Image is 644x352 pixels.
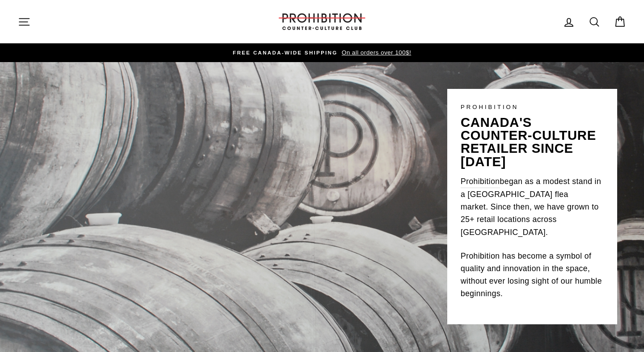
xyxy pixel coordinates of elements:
p: Prohibition has become a symbol of quality and innovation in the space, without ever losing sight... [461,250,604,300]
span: On all orders over 100$! [339,49,411,56]
a: Prohibition [461,175,500,188]
span: FREE CANADA-WIDE SHIPPING [233,50,338,55]
p: canada's counter-culture retailer since [DATE] [461,116,604,168]
img: PROHIBITION COUNTER-CULTURE CLUB [277,13,367,30]
p: PROHIBITION [461,102,604,112]
a: FREE CANADA-WIDE SHIPPING On all orders over 100$! [20,48,624,58]
p: began as a modest stand in a [GEOGRAPHIC_DATA] flea market. Since then, we have grown to 25+ reta... [461,175,604,239]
